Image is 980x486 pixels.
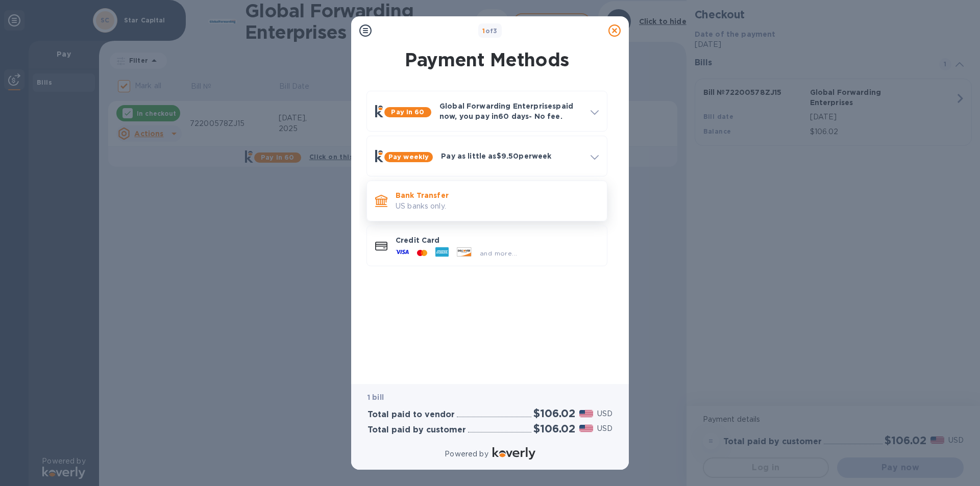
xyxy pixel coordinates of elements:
h3: Total paid by customer [367,425,466,435]
img: USD [579,410,593,417]
b: 1 bill [367,393,384,401]
h2: $106.02 [533,407,575,420]
p: Powered by [445,449,488,459]
p: US banks only. [396,201,599,212]
p: USD [597,423,612,434]
b: Pay in 60 [391,108,424,116]
span: and more... [480,249,517,257]
p: Bank Transfer [396,190,599,200]
p: USD [597,408,612,419]
img: Logo [493,447,535,459]
img: USD [579,425,593,432]
b: of 3 [482,27,498,35]
h2: $106.02 [533,422,575,435]
b: Pay weekly [388,153,429,161]
h1: Payment Methods [364,49,609,70]
h3: Total paid to vendor [367,410,455,420]
p: Pay as little as $9.50 per week [441,151,582,161]
span: 1 [482,27,485,35]
p: Global Forwarding Enterprises paid now, you pay in 60 days - No fee. [439,101,582,121]
p: Credit Card [396,235,599,245]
